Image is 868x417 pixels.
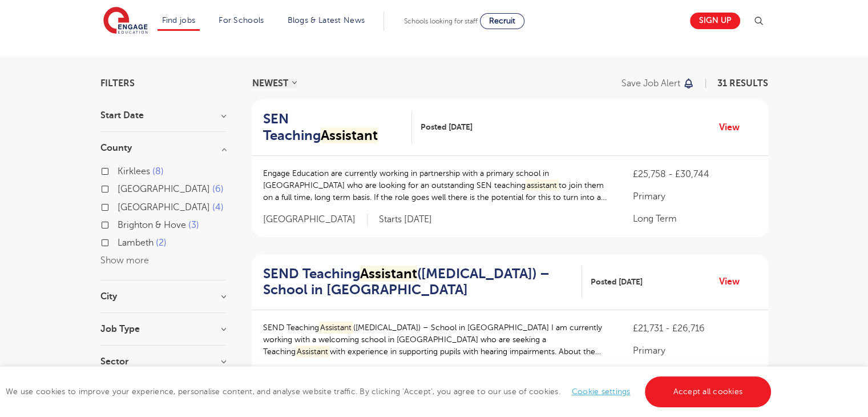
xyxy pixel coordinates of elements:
p: Starts [DATE] [379,214,432,226]
input: Kirklees 8 [118,166,125,174]
span: Posted [DATE] [421,121,473,133]
span: Kirklees [118,166,150,177]
mark: Assistant [321,127,378,143]
span: Schools looking for staff [404,17,478,25]
a: View [719,274,748,289]
mark: assistant [526,179,559,191]
a: Cookie settings [572,387,631,396]
span: 8 [152,166,164,177]
button: Show more [100,255,149,266]
span: Lambeth [118,238,154,248]
a: For Schools [219,16,264,25]
a: SEN TeachingAssistant [263,111,413,144]
a: View [719,120,748,135]
p: Engage Education are currently working in partnership with a primary school in [GEOGRAPHIC_DATA] ... [263,167,611,203]
span: [GEOGRAPHIC_DATA] [118,202,210,212]
span: We use cookies to improve your experience, personalise content, and analyse website traffic. By c... [6,387,774,396]
input: Lambeth 2 [118,238,125,245]
span: 3 [188,220,199,230]
mark: Assistant [360,266,417,282]
input: Brighton & Hove 3 [118,220,125,227]
h2: SEND Teaching ([MEDICAL_DATA]) – School in [GEOGRAPHIC_DATA] [263,266,573,299]
mark: Assistant [296,346,330,358]
span: 6 [212,184,224,194]
h3: City [100,292,226,301]
p: SEND Teaching ([MEDICAL_DATA]) – School in [GEOGRAPHIC_DATA] I am currently working with a welcom... [263,322,611,358]
h2: SEN Teaching [263,111,403,144]
span: 31 RESULTS [717,78,768,89]
p: Primary [633,190,756,203]
span: Posted [DATE] [591,276,643,288]
span: Recruit [489,17,515,25]
span: [GEOGRAPHIC_DATA] [118,184,210,194]
a: Sign up [690,13,740,29]
h3: Start Date [100,111,226,120]
mark: Assistant [319,322,354,334]
p: Long Term [633,212,756,226]
img: Engage Education [103,7,148,35]
h3: Sector [100,357,226,366]
p: Primary [633,344,756,358]
span: 2 [156,238,167,248]
span: Brighton & Hove [118,220,186,230]
span: Filters [100,79,135,88]
p: £25,758 - £30,744 [633,167,756,181]
a: Recruit [480,13,524,29]
h3: Job Type [100,324,226,334]
span: 4 [212,202,224,212]
h3: County [100,143,226,153]
span: [GEOGRAPHIC_DATA] [263,214,368,226]
input: [GEOGRAPHIC_DATA] 6 [118,184,125,191]
p: £21,731 - £26,716 [633,322,756,335]
p: Save job alert [621,79,680,88]
button: Save job alert [621,79,695,88]
a: Find jobs [162,16,196,25]
a: Blogs & Latest News [288,16,365,25]
input: [GEOGRAPHIC_DATA] 4 [118,202,125,210]
a: SEND TeachingAssistant([MEDICAL_DATA]) – School in [GEOGRAPHIC_DATA] [263,266,582,299]
a: Accept all cookies [645,376,772,407]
